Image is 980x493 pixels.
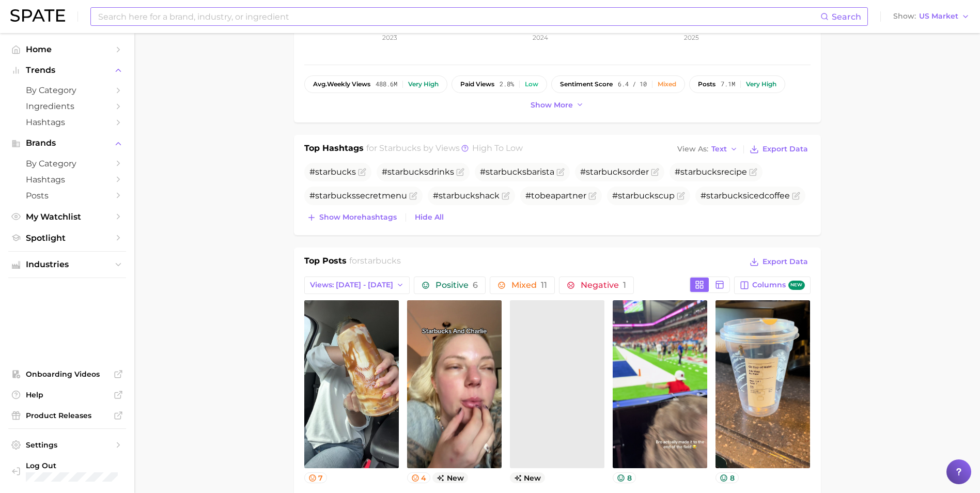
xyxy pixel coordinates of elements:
[500,81,514,88] span: 2.8%
[623,280,626,290] span: 1
[412,210,446,224] button: Hide All
[26,260,108,269] span: Industries
[439,191,479,201] span: starbucks
[677,192,685,200] button: Flag as miscategorized or irrelevant
[10,9,65,22] img: SPATE
[752,281,804,290] span: Columns
[8,458,126,485] a: Log out. Currently logged in with e-mail jacob.demos@robertet.com.
[919,13,958,19] span: US Market
[313,80,327,88] abbr: average
[8,209,126,225] a: My Watchlist
[473,280,478,290] span: 6
[8,257,126,272] button: Industries
[26,117,108,127] span: Hashtags
[456,168,464,176] button: Flag as miscategorized or irrelevant
[26,85,108,95] span: by Category
[26,461,127,470] span: Log Out
[763,257,808,266] span: Export Data
[721,81,735,88] span: 7.1m
[313,81,370,88] span: weekly views
[8,114,126,130] a: Hashtags
[415,213,444,222] span: Hide All
[315,167,356,177] span: starbucks
[658,81,676,88] div: Mixed
[8,230,126,246] a: Spotlight
[382,34,397,41] tspan: 2023
[376,81,397,88] span: 488.6m
[580,167,649,177] span: # order
[651,168,659,176] button: Flag as miscategorized or irrelevant
[409,192,417,200] button: Flag as miscategorized or irrelevant
[382,167,454,177] span: # drinks
[551,75,685,93] button: sentiment score6.4 / 10Mixed
[613,472,636,483] button: 8
[763,145,808,153] span: Export Data
[408,81,439,88] div: Very high
[698,81,715,88] span: posts
[746,81,776,88] div: Very high
[26,369,108,379] span: Onboarding Videos
[26,159,108,168] span: by Category
[706,191,747,201] span: starbucks
[349,255,401,270] h2: for
[531,101,573,110] span: Show more
[612,191,675,201] span: # cup
[8,437,126,453] a: Settings
[556,168,565,176] button: Flag as miscategorized or irrelevant
[502,192,510,200] button: Flag as miscategorized or irrelevant
[26,212,108,222] span: My Watchlist
[26,191,108,201] span: Posts
[486,167,526,177] span: starbucks
[747,255,810,269] button: Export Data
[379,143,421,153] span: starbucks
[460,81,494,88] span: paid views
[711,146,727,152] span: Text
[715,472,739,483] button: 8
[97,8,820,25] input: Search here for a brand, industry, or ingredient
[8,98,126,114] a: Ingredients
[26,138,108,148] span: Brands
[304,472,328,483] button: 7
[452,75,547,93] button: paid views2.8%Low
[684,34,699,41] tspan: 2025
[472,143,523,153] span: high to low
[26,233,108,243] span: Spotlight
[26,175,108,184] span: Hashtags
[26,390,108,399] span: Help
[8,172,126,188] a: Hashtags
[319,213,397,222] span: Show more hashtags
[675,143,741,156] button: View AsText
[618,191,659,201] span: starbucks
[8,63,126,78] button: Trends
[26,66,108,75] span: Trends
[618,81,647,88] span: 6.4 / 10
[8,82,126,98] a: by Category
[309,191,407,201] span: # secretmenu
[8,135,126,151] button: Brands
[304,210,399,225] button: Show morehashtags
[366,142,523,157] h2: for by Views
[435,281,478,289] span: Positive
[26,440,108,450] span: Settings
[407,472,431,483] button: 4
[525,191,586,201] span: #tobeapartner
[689,75,785,93] button: posts7.1mVery high
[893,13,916,19] span: Show
[8,188,126,204] a: Posts
[26,101,108,111] span: Ingredients
[8,387,126,403] a: Help
[891,10,972,23] button: ShowUS Market
[533,34,548,41] tspan: 2024
[747,142,810,157] button: Export Data
[358,168,366,176] button: Flag as miscategorized or irrelevant
[832,12,861,22] span: Search
[510,472,546,483] span: new
[588,192,597,200] button: Flag as miscategorized or irrelevant
[8,156,126,172] a: by Category
[8,408,126,423] a: Product Releases
[525,81,538,88] div: Low
[304,75,447,93] button: avg.weekly views488.6mVery high
[560,81,613,88] span: sentiment score
[680,167,721,177] span: starbucks
[749,168,757,176] button: Flag as miscategorized or irrelevant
